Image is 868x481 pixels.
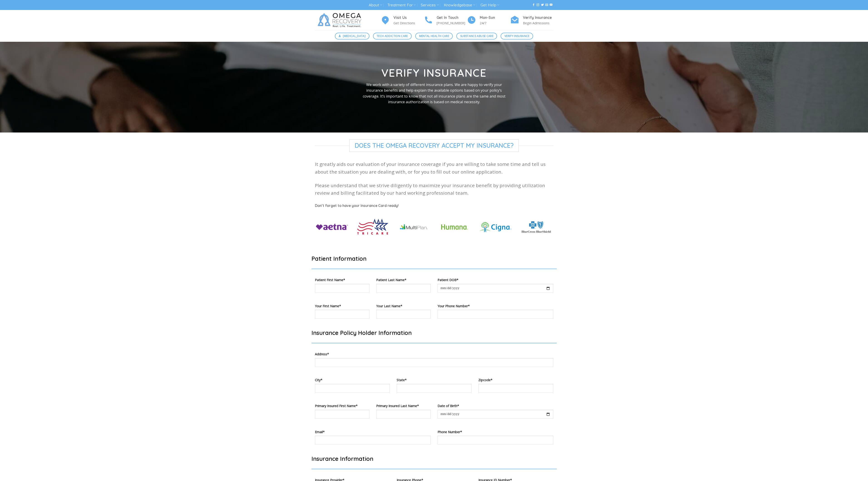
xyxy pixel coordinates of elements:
[437,15,467,21] h4: Get In Touch
[381,15,424,26] a: Visit Us Get Directions
[415,33,453,39] a: Mental Health Care
[315,377,390,383] label: City*
[437,20,467,26] p: [PHONE_NUMBER]
[376,303,431,309] label: Your Last Name*
[478,377,553,383] label: Zipcode*
[343,34,366,38] span: [MEDICAL_DATA]
[397,377,472,383] label: State*
[523,15,553,21] h4: Verify Insurance
[438,403,553,408] label: Date of Birth*
[312,329,557,336] h2: Insurance Policy Holder Information
[537,3,539,7] a: Follow on Instagram
[349,139,519,152] span: Does The Omega Recovery Accept My Insurance?
[369,1,382,9] a: About
[456,33,497,39] a: Substance Abuse Care
[504,34,529,38] span: Verify Insurance
[480,20,510,26] p: 24/7
[550,3,552,7] a: Follow on YouTube
[315,182,553,197] p: Please understand that we strive diligently to maximize your insurance benefit by providing utili...
[315,403,369,408] label: Primary Insured First Name*
[523,20,553,26] p: Begin Admissions
[315,160,553,176] p: It greatly aids our evaluation of your insurance coverage if you are willing to take some time an...
[315,429,431,434] label: Email*
[312,455,557,462] h2: Insurance Information
[377,34,408,38] span: Tech Addiction Care
[376,403,431,408] label: Primary Insured Last Name*
[373,33,412,39] a: Tech Addiction Care
[510,15,553,26] a: Verify Insurance Begin Admissions
[315,203,553,209] h5: Don’t forget to have your Insurance Card ready!
[312,255,557,262] h2: Patient Information
[393,15,424,21] h4: Visit Us
[335,33,369,39] a: [MEDICAL_DATA]
[438,303,553,309] label: Your Phone Number*
[424,15,467,26] a: Get In Touch [PHONE_NUMBER]
[438,429,553,434] label: Phone Number*
[419,34,449,38] span: Mental Health Care
[541,3,544,7] a: Follow on Twitter
[480,1,499,9] a: Get Help
[444,1,475,9] a: Knowledgebase
[315,303,369,309] label: Your First Name*
[460,34,493,38] span: Substance Abuse Care
[315,277,369,282] label: Patient First Name*
[532,3,535,7] a: Follow on Facebook
[315,351,553,357] label: Address*
[393,20,424,26] p: Get Directions
[501,33,533,39] a: Verify Insurance
[421,1,439,9] a: Services
[438,277,553,282] label: Patient DOB*
[381,66,487,79] strong: Verify Insurance
[361,82,508,105] p: We work with a variety of different insurance plans. We are happy to verify your insurance benefi...
[315,10,366,30] img: Omega Recovery
[545,3,548,7] a: Send us an email
[480,15,510,21] h4: Mon-Sun
[387,1,416,9] a: Treatment For
[376,277,431,282] label: Patient Last Name*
